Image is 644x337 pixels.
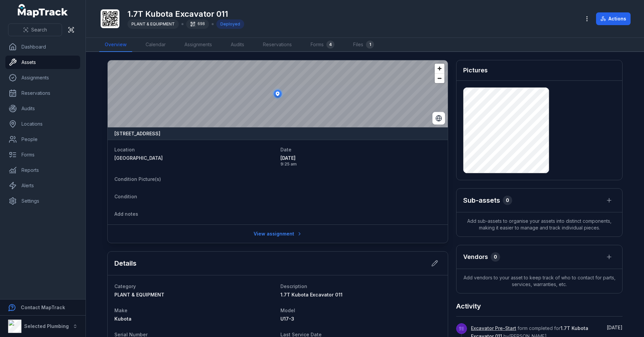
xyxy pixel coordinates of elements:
[280,147,291,152] span: Date
[471,325,516,332] a: Excavator Pre-Start
[140,38,171,52] a: Calendar
[186,19,209,29] div: 698
[114,155,275,161] a: [GEOGRAPHIC_DATA]
[463,252,488,262] h3: Vendors
[5,179,80,192] a: Alerts
[366,41,374,49] div: 1
[114,194,137,199] span: Condition
[280,155,441,161] span: [DATE]
[5,163,80,177] a: Reports
[280,308,295,313] span: Model
[179,38,217,52] a: Assignments
[463,66,488,75] h3: Pictures
[127,9,244,19] h1: 1.7T Kubota Excavator 011
[216,19,244,29] div: Deployed
[607,325,623,330] span: [DATE]
[457,212,622,237] span: Add sub-assets to organise your assets into distinct components, making it easier to manage and t...
[8,23,62,36] button: Search
[225,38,250,52] a: Audits
[114,259,137,268] h2: Details
[326,41,334,49] div: 4
[31,26,47,33] span: Search
[280,283,307,289] span: Description
[435,64,444,73] button: Zoom in
[24,323,69,329] strong: Selected Plumbing
[280,316,294,322] span: U17-3
[280,292,342,297] span: 1.7T Kubota Excavator 011
[114,176,161,182] span: Condition Picture(s)
[463,196,500,205] h2: Sub-assets
[99,38,132,52] a: Overview
[432,112,445,125] button: Switch to Satellite View
[348,38,379,52] a: Files1
[5,56,80,69] a: Assets
[114,155,163,161] span: [GEOGRAPHIC_DATA]
[258,38,297,52] a: Reservations
[114,292,164,297] span: PLANT & EQUIPMENT
[607,325,623,330] time: 8/20/2025, 10:28:14 AM
[5,102,80,115] a: Audits
[5,86,80,100] a: Reservations
[5,194,80,208] a: Settings
[5,133,80,146] a: People
[18,4,68,17] a: MapTrack
[5,148,80,161] a: Forms
[114,283,136,289] span: Category
[114,130,160,137] strong: [STREET_ADDRESS]
[280,161,441,167] span: 9:25 am
[114,308,127,313] span: Make
[5,117,80,131] a: Locations
[114,316,131,322] span: Kubota
[491,252,500,262] div: 0
[456,301,481,311] h2: Activity
[305,38,340,52] a: Forms4
[114,147,135,152] span: Location
[5,40,80,54] a: Dashboard
[435,73,444,83] button: Zoom out
[596,12,631,25] button: Actions
[21,305,65,310] strong: Contact MapTrack
[249,227,307,240] a: View assignment
[503,196,512,205] div: 0
[108,60,448,127] canvas: Map
[131,21,175,26] span: PLANT & EQUIPMENT
[280,155,441,167] time: 8/20/2025, 9:25:45 AM
[5,71,80,84] a: Assignments
[457,269,622,293] span: Add vendors to your asset to keep track of who to contact for parts, services, warranties, etc.
[114,211,138,217] span: Add notes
